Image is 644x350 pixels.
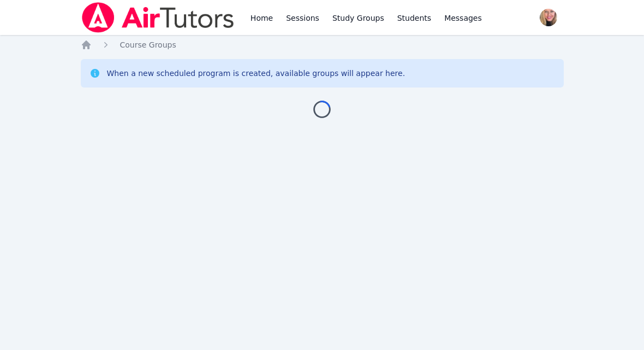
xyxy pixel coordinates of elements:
[107,68,406,79] div: When a new scheduled program is created, available groups will appear here.
[81,2,235,33] img: Air Tutors
[120,40,176,49] span: Course Groups
[444,13,482,24] span: Messages
[81,39,564,50] nav: Breadcrumb
[120,39,176,50] a: Course Groups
